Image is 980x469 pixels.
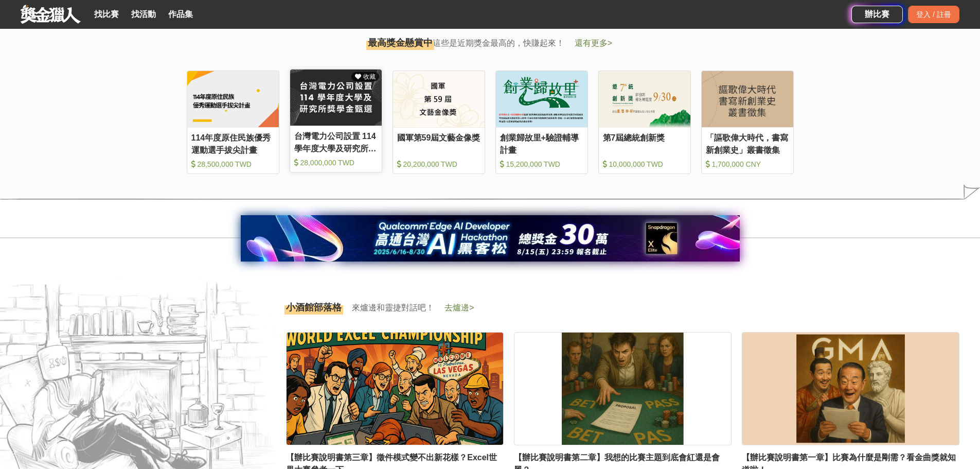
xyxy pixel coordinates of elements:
[500,159,583,170] div: 15,200,000 TWD
[706,132,789,155] div: 「謳歌偉大時代，書寫新創業史」叢書徵集
[702,71,793,128] img: Cover Image
[361,73,375,80] span: 收藏
[444,303,474,312] a: 去爐邊>
[603,159,686,170] div: 10,000,000 TWD
[393,71,485,175] a: Cover Image國軍第59屆文藝金像獎 20,200,000 TWD
[187,71,279,175] a: Cover Image114年度原住民族優秀運動選手拔尖計畫 28,500,000 TWD
[90,7,123,22] a: 找比賽
[496,71,587,128] img: Cover Image
[500,132,583,155] div: 創業歸故里+驗證輔導計畫
[294,158,378,168] div: 28,000,000 TWD
[599,71,690,128] img: Cover Image
[290,69,382,173] a: Cover Image 收藏台灣電力公司設置 114 學年度大學及研究所獎學金甄選 28,000,000 TWD
[191,159,275,170] div: 28,500,000 TWD
[444,303,474,312] span: 去爐邊 >
[241,215,740,262] img: 9c9f4556-3e0b-4f38-b52d-55261ee1e755.jpg
[368,36,433,50] span: 最高獎金懸賞中
[397,159,480,170] div: 20,200,000 TWD
[164,7,197,22] a: 作品集
[603,132,686,155] div: 第7屆總統創新獎
[851,6,903,23] a: 辦比賽
[495,71,588,175] a: Cover Image創業歸故里+驗證輔導計畫 15,200,000 TWD
[397,132,480,155] div: 國軍第59屆文藝金像獎
[191,132,275,155] div: 114年度原住民族優秀運動選手拔尖計畫
[393,71,485,128] img: Cover Image
[575,39,612,47] span: 還有更多 >
[908,6,959,23] div: 登入 / 註冊
[290,70,382,126] img: Cover Image
[433,37,564,49] span: 這些是近期獎金最高的，快賺起來！
[127,7,160,22] a: 找活動
[706,159,789,170] div: 1,700,000 CNY
[701,71,794,175] a: Cover Image「謳歌偉大時代，書寫新創業史」叢書徵集 1,700,000 CNY
[294,130,378,153] div: 台灣電力公司設置 114 學年度大學及研究所獎學金甄選
[187,71,279,128] img: Cover Image
[352,302,434,314] span: 來爐邊和靈捷對話吧！
[598,71,691,175] a: Cover Image第7屆總統創新獎 10,000,000 TWD
[286,301,342,315] span: 小酒館部落格
[575,39,612,47] a: 還有更多>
